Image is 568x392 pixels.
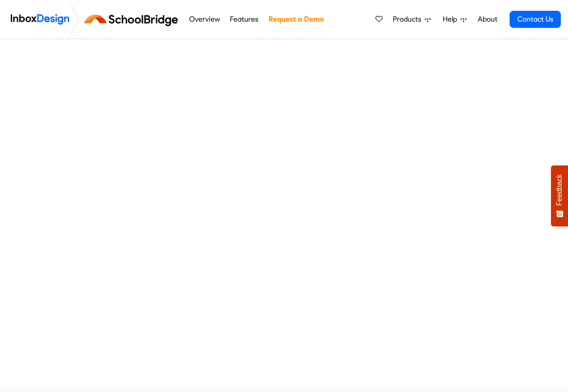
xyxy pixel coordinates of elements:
[266,10,326,28] a: Request a Demo
[551,165,568,226] button: Feedback - Show survey
[83,9,184,30] img: schoolbridge logo
[439,10,470,28] a: Help
[186,10,222,28] a: Overview
[510,11,561,28] a: Contact Us
[228,10,261,28] a: Features
[393,14,425,25] span: Products
[443,14,461,25] span: Help
[555,174,564,206] span: Feedback
[475,10,500,28] a: About
[389,10,434,28] a: Products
